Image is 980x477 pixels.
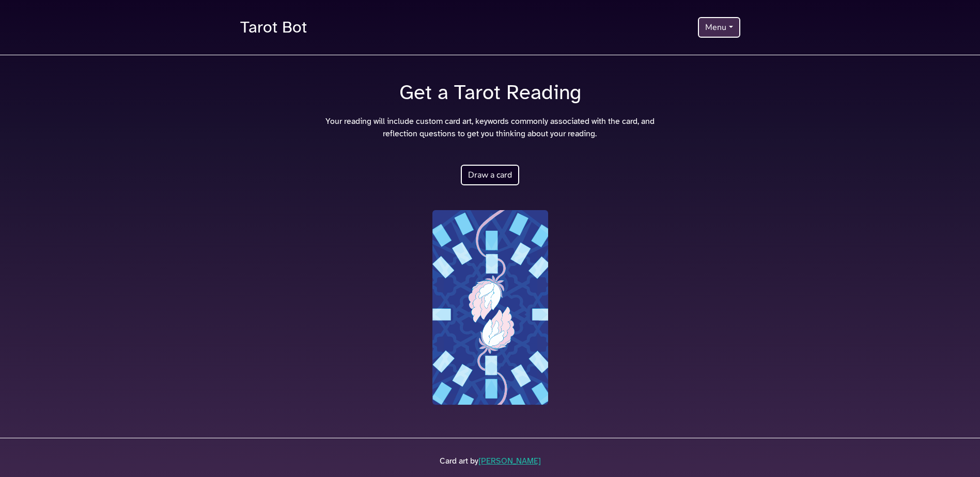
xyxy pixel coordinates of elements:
p: Card art by [240,455,740,467]
a: Tarot Bot [240,12,307,42]
h1: Get a Tarot Reading [234,80,746,105]
a: [PERSON_NAME] [478,456,541,466]
img: cardBack.jpg [432,210,548,405]
button: Draw a card [461,165,519,185]
button: Menu [698,17,740,38]
p: Your reading will include custom card art, keywords commonly associated with the card, and reflec... [325,115,655,140]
